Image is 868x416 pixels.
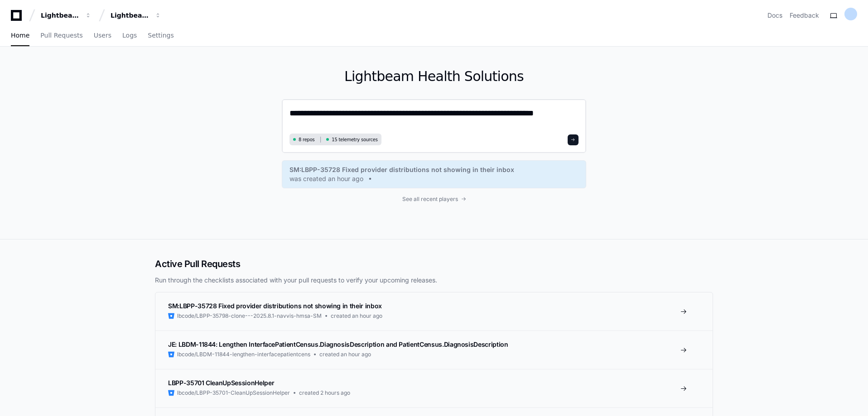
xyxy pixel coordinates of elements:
a: Logs [122,25,137,46]
a: Home [11,25,29,46]
span: SM:LBPP-35728 Fixed provider distributions not showing in their inbox [289,165,514,174]
span: See all recent players [402,196,458,203]
a: Docs [767,11,782,20]
span: was created an hour ago [289,174,363,183]
span: Settings [148,33,174,38]
span: 15 telemetry sources [332,136,377,143]
a: See all recent players [282,196,586,203]
a: SM:LBPP-35728 Fixed provider distributions not showing in their inboxlbcode/LBPP-35798-clone---20... [155,292,713,330]
span: created an hour ago [331,312,382,320]
div: Lightbeam Health [41,11,80,20]
span: created 2 hours ago [299,389,350,397]
span: lbcode/LBPP-35798-clone---2025.8.1-navvis-hmsa-SM [177,312,322,320]
span: Home [11,33,29,38]
span: Pull Requests [40,33,82,38]
span: Users [94,33,111,38]
a: LBPP-35701 CleanUpSessionHelperlbcode/LBPP-35701-CleanUpSessionHelpercreated 2 hours ago [155,369,713,407]
span: created an hour ago [319,351,371,358]
span: 8 repos [299,136,315,143]
span: lbcode/LBPP-35701-CleanUpSessionHelper [177,389,290,397]
span: Logs [122,33,137,38]
a: Settings [148,25,174,46]
h1: Lightbeam Health Solutions [282,68,586,85]
a: SM:LBPP-35728 Fixed provider distributions not showing in their inboxwas created an hour ago [289,165,579,183]
button: Lightbeam Health Solutions [107,7,165,24]
span: JE: LBDM-11844: Lengthen InterfacePatientCensus.DiagnosisDescription and PatientCensus.DiagnosisD... [168,340,508,348]
a: Pull Requests [40,25,82,46]
p: Run through the checklists associated with your pull requests to verify your upcoming releases. [155,276,713,285]
a: JE: LBDM-11844: Lengthen InterfacePatientCensus.DiagnosisDescription and PatientCensus.DiagnosisD... [155,330,713,369]
button: Feedback [790,11,819,20]
span: SM:LBPP-35728 Fixed provider distributions not showing in their inbox [168,302,382,310]
div: Lightbeam Health Solutions [111,11,149,20]
span: lbcode/LBDM-11844-lengthen-interfacepatientcens [177,351,310,358]
h2: Active Pull Requests [155,258,713,270]
button: Lightbeam Health [37,7,95,24]
span: LBPP-35701 CleanUpSessionHelper [168,379,274,387]
a: Users [94,25,111,46]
